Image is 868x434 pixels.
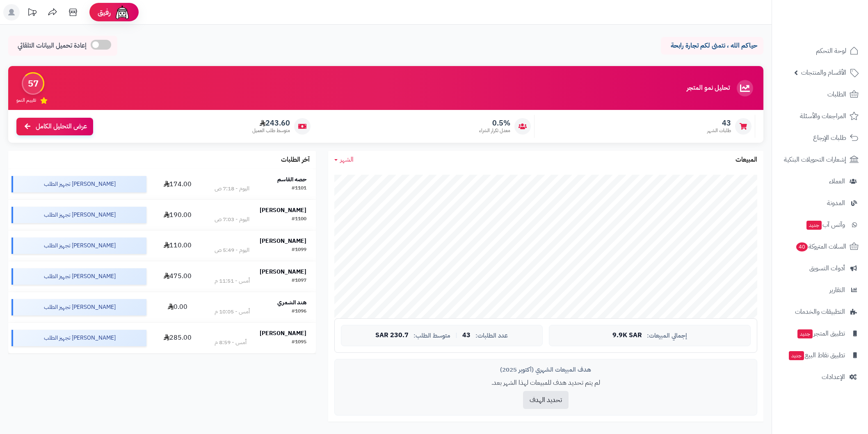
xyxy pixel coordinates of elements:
strong: حصه القاسم [277,175,306,184]
p: لم يتم تحديد هدف للمبيعات لهذا الشهر بعد. [341,378,751,388]
span: | [455,332,457,338]
strong: [PERSON_NAME] [260,206,306,215]
div: #1096 [292,308,306,316]
div: اليوم - 5:49 ص [215,246,249,254]
strong: [PERSON_NAME] [260,329,306,338]
span: إجمالي المبيعات: [647,332,687,339]
a: إشعارات التحويلات البنكية [777,150,863,169]
a: التقارير [777,280,863,300]
div: #1097 [292,277,306,285]
span: الإعدادات [822,371,845,383]
a: التطبيقات والخدمات [777,302,863,322]
span: الطلبات [827,89,846,100]
span: متوسط الطلب: [413,332,450,339]
td: 110.00 [150,231,205,261]
img: ai-face.png [114,4,130,21]
span: التطبيقات والخدمات [795,306,845,318]
a: الإعدادات [777,367,863,387]
div: [PERSON_NAME] تجهيز الطلب [11,238,146,254]
span: تطبيق المتجر [797,328,845,339]
a: تحديثات المنصة [22,4,42,23]
span: لوحة التحكم [816,45,846,57]
span: جديد [806,221,822,230]
h3: آخر الطلبات [281,156,310,164]
div: أمس - 11:51 م [215,277,250,285]
td: 190.00 [150,200,205,230]
div: [PERSON_NAME] تجهيز الطلب [11,176,146,192]
a: السلات المتروكة40 [777,237,863,256]
span: 9.9K SAR [612,332,642,339]
div: اليوم - 7:03 ص [215,215,249,224]
span: التقارير [829,284,845,296]
td: 174.00 [150,169,205,199]
td: 0.00 [150,292,205,322]
div: [PERSON_NAME] تجهيز الطلب [11,330,146,346]
button: تحديد الهدف [523,391,569,409]
h3: تحليل نمو المتجر [687,85,730,92]
div: [PERSON_NAME] تجهيز الطلب [11,268,146,285]
strong: هند الشمري [277,298,306,307]
span: الشهر [340,155,354,164]
span: 43 [707,119,731,128]
span: 243.60 [252,119,290,128]
span: 0.5% [479,119,510,128]
a: المراجعات والأسئلة [777,106,863,126]
span: جديد [789,351,804,360]
span: رفيق [98,7,111,17]
span: تقييم النمو [16,97,36,104]
a: العملاء [777,171,863,191]
div: [PERSON_NAME] تجهيز الطلب [11,299,146,315]
span: المدونة [827,197,845,209]
div: #1101 [292,185,306,193]
a: أدوات التسويق [777,258,863,278]
strong: [PERSON_NAME] [260,237,306,245]
span: المراجعات والأسئلة [800,110,846,122]
a: تطبيق نقاط البيعجديد [777,345,863,365]
span: العملاء [829,176,845,187]
span: معدل تكرار الشراء [479,127,510,134]
div: [PERSON_NAME] تجهيز الطلب [11,207,146,223]
a: عرض التحليل الكامل [16,118,93,135]
div: أمس - 8:59 م [215,338,247,347]
div: #1095 [292,338,306,347]
span: الأقسام والمنتجات [801,67,846,78]
h3: المبيعات [736,156,757,164]
span: 40 [796,242,808,251]
a: تطبيق المتجرجديد [777,324,863,343]
strong: [PERSON_NAME] [260,267,306,276]
span: إشعارات التحويلات البنكية [784,154,846,165]
div: هدف المبيعات الشهري (أكتوبر 2025) [341,365,751,374]
a: لوحة التحكم [777,41,863,61]
a: الشهر [334,155,354,164]
span: عرض التحليل الكامل [36,122,87,131]
a: المدونة [777,193,863,213]
span: 43 [462,332,471,339]
div: #1099 [292,246,306,254]
span: وآتس آب [806,219,845,231]
span: طلبات الشهر [707,127,731,134]
td: 285.00 [150,323,205,353]
span: إعادة تحميل البيانات التلقائي [18,41,87,50]
a: طلبات الإرجاع [777,128,863,148]
img: logo-2.png [812,21,860,38]
span: تطبيق نقاط البيع [788,349,845,361]
span: متوسط طلب العميل [252,127,290,134]
div: أمس - 10:05 م [215,308,250,316]
div: اليوم - 7:18 ص [215,185,249,193]
span: عدد الطلبات: [475,332,508,339]
span: السلات المتروكة [795,241,846,252]
a: وآتس آبجديد [777,215,863,235]
span: أدوات التسويق [809,263,845,274]
td: 475.00 [150,261,205,292]
div: #1100 [292,215,306,224]
span: جديد [797,329,813,338]
a: الطلبات [777,85,863,104]
span: 230.7 SAR [375,332,409,339]
p: حياكم الله ، نتمنى لكم تجارة رابحة [667,41,757,50]
span: طلبات الإرجاع [813,132,846,144]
